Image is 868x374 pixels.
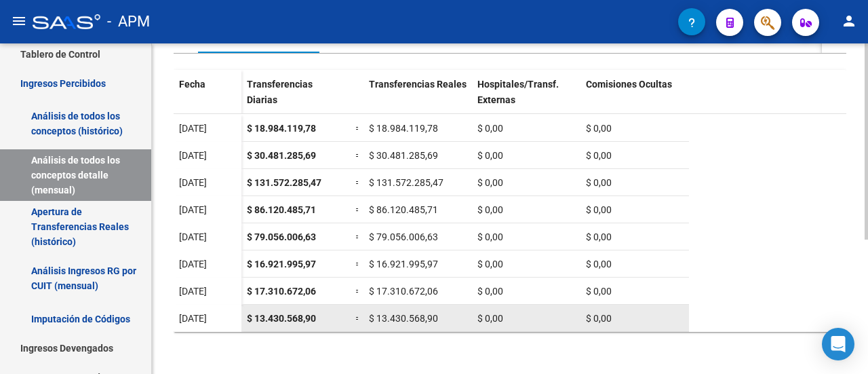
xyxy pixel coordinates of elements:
[247,313,316,324] span: $ 13.430.568,90
[369,204,438,215] span: $ 86.120.485,71
[477,204,503,215] span: $ 0,00
[241,70,350,127] datatable-header-cell: Transferencias Diarias
[586,204,612,215] span: $ 0,00
[247,79,313,105] span: Transferencias Diarias
[247,231,316,242] span: $ 79.056.006,63
[477,286,503,297] span: $ 0,00
[586,286,612,297] span: $ 0,00
[369,123,438,134] span: $ 18.984.119,78
[247,177,321,188] span: $ 131.572.285,47
[355,177,361,188] span: =
[107,7,150,37] span: - APM
[369,177,443,188] span: $ 131.572.285,47
[247,259,316,269] span: $ 16.921.995,97
[586,177,612,188] span: $ 0,00
[247,204,316,215] span: $ 86.120.485,71
[174,70,241,127] datatable-header-cell: Fecha
[247,150,316,161] span: $ 30.481.285,69
[179,259,207,269] span: [DATE]
[369,259,438,269] span: $ 16.921.995,97
[477,313,503,324] span: $ 0,00
[477,123,503,134] span: $ 0,00
[841,13,857,29] mat-icon: person
[477,177,503,188] span: $ 0,00
[179,286,207,297] span: [DATE]
[179,79,205,90] span: Fecha
[363,70,472,127] datatable-header-cell: Transferencias Reales
[355,231,361,242] span: =
[369,313,438,324] span: $ 13.430.568,90
[355,204,361,215] span: =
[355,150,361,161] span: =
[586,313,612,324] span: $ 0,00
[179,313,207,324] span: [DATE]
[477,259,503,269] span: $ 0,00
[369,286,438,297] span: $ 17.310.672,06
[822,328,854,360] div: Open Intercom Messenger
[586,79,672,90] span: Comisiones Ocultas
[179,123,207,134] span: [DATE]
[355,259,361,269] span: =
[477,150,503,161] span: $ 0,00
[586,259,612,269] span: $ 0,00
[179,177,207,188] span: [DATE]
[179,231,207,242] span: [DATE]
[586,150,612,161] span: $ 0,00
[355,286,361,297] span: =
[477,231,503,242] span: $ 0,00
[247,286,316,297] span: $ 17.310.672,06
[586,123,612,134] span: $ 0,00
[477,79,559,105] span: Hospitales/Transf. Externas
[355,313,361,324] span: =
[355,123,361,134] span: =
[179,150,207,161] span: [DATE]
[179,204,207,215] span: [DATE]
[369,79,467,90] span: Transferencias Reales
[247,123,316,134] span: $ 18.984.119,78
[580,70,689,127] datatable-header-cell: Comisiones Ocultas
[369,150,438,161] span: $ 30.481.285,69
[472,70,580,127] datatable-header-cell: Hospitales/Transf. Externas
[586,231,612,242] span: $ 0,00
[11,13,27,29] mat-icon: menu
[369,231,438,242] span: $ 79.056.006,63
